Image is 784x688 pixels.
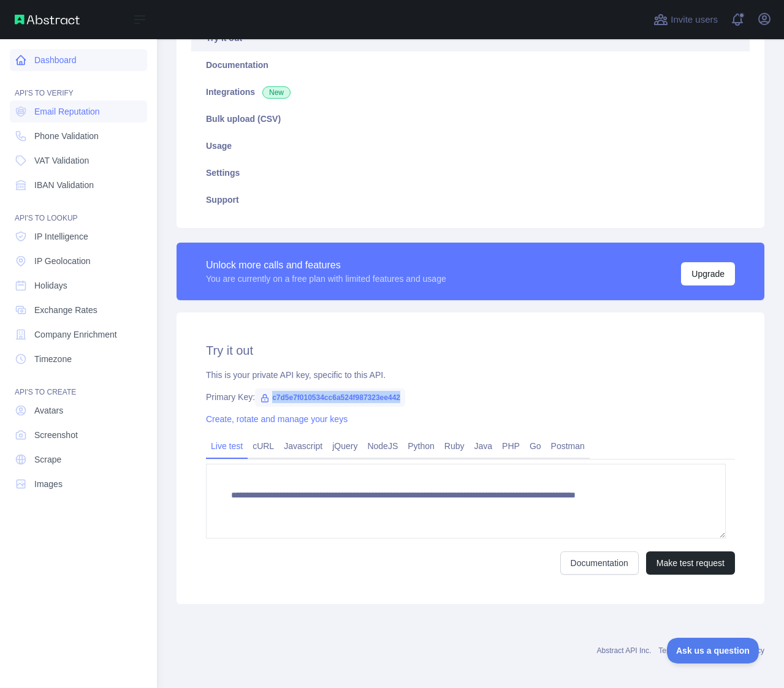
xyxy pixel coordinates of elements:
[10,372,147,397] div: API'S TO CREATE
[470,436,498,456] a: Java
[362,436,403,456] a: NodeJS
[10,323,147,346] a: Company Enrichment
[440,436,470,456] a: Ruby
[10,448,147,471] a: Scrape
[191,132,750,159] a: Usage
[34,255,91,267] span: IP Geolocation
[206,342,735,359] h2: Try it out
[10,299,147,321] a: Exchange Rates
[525,436,546,456] a: Go
[206,391,735,403] div: Primary Key:
[10,424,147,446] a: Screenshot
[34,429,78,441] span: Screenshot
[10,274,147,297] a: Holidays
[10,473,147,495] a: Images
[10,149,147,172] a: VAT Validation
[34,478,63,490] span: Images
[206,369,735,381] div: This is your private API key, specific to this API.
[681,262,735,285] button: Upgrade
[34,154,89,167] span: VAT Validation
[403,436,440,456] a: Python
[34,130,99,142] span: Phone Validation
[34,404,63,417] span: Avatars
[10,225,147,248] a: IP Intelligence
[191,159,750,186] a: Settings
[34,453,61,466] span: Scrape
[206,273,446,285] div: You are currently on a free plan with limited features and usage
[10,250,147,272] a: IP Geolocation
[206,258,446,273] div: Unlock more calls and features
[191,78,750,105] a: Integrations New
[646,551,735,575] button: Make test request
[10,100,147,123] a: Email Reputation
[262,86,291,99] span: New
[560,551,639,575] a: Documentation
[34,304,97,316] span: Exchange Rates
[206,436,248,456] a: Live test
[191,105,750,132] a: Bulk upload (CSV)
[34,328,117,341] span: Company Enrichment
[10,49,147,71] a: Dashboard
[191,51,750,78] a: Documentation
[15,15,80,25] img: Abstract API
[34,230,88,243] span: IP Intelligence
[658,646,712,655] a: Terms of service
[255,388,405,407] span: c7d5e7f010534cc6a524f987323ee442
[546,436,590,456] a: Postman
[597,646,652,655] a: Abstract API Inc.
[10,348,147,370] a: Timezone
[34,179,94,191] span: IBAN Validation
[497,436,525,456] a: PHP
[671,13,718,27] span: Invite users
[34,353,72,365] span: Timezone
[10,125,147,147] a: Phone Validation
[248,436,279,456] a: cURL
[10,399,147,421] a: Avatars
[279,436,327,456] a: Javascript
[10,74,147,98] div: API'S TO VERIFY
[34,105,100,118] span: Email Reputation
[191,186,750,213] a: Support
[667,638,759,663] iframe: Toggle Customer Support
[34,279,67,292] span: Holidays
[10,174,147,196] a: IBAN Validation
[206,414,348,424] a: Create, rotate and manage your keys
[651,10,720,29] button: Invite users
[327,436,362,456] a: jQuery
[10,198,147,223] div: API'S TO LOOKUP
